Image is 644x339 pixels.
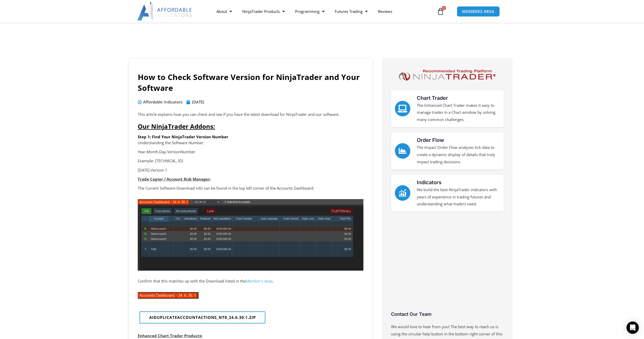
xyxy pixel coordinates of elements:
[137,2,193,21] img: LogoAI | Affordable Indicators – NinjaTrader
[442,6,446,10] span: 0
[457,6,500,17] a: MEMBERS AREA
[395,143,410,159] a: Order Flow
[626,321,639,334] div: Open Intercom Messenger
[211,5,436,17] nav: Menu
[391,311,504,317] h3: Contact Our Team
[138,185,363,192] p: The Current Software Download info can be found in the top left corner of the Accounts Dashboard.
[373,5,397,17] a: Reviews
[138,333,202,338] strong: Enhanced Chart Trader Products:
[138,176,211,182] strong: Trade Copier / Account Risk Manager:
[138,309,267,325] img: AI Duplicate Account Actions File Name
[396,68,498,83] img: NinjaTrader Logo | Affordable Indicators – NinjaTrader
[391,225,504,315] iframe: Customer reviews powered by Trustpilot
[138,134,363,139] h6: Step 1: Find Your NinjaTrader Version Number
[330,5,373,17] a: Futures Trading
[138,157,363,165] p: Example: [TECHNICAL_ID]
[395,185,410,201] a: Indicators
[429,4,452,19] a: 0
[138,148,363,156] p: Year.Month.Day.VersionNumber
[138,167,363,174] p: [DATE] Version 1
[138,278,363,285] p: Confirm that this matches up with the Download listed in the .
[417,137,444,143] a: Order Flow
[417,186,500,208] p: We build the best NinjaTrader indicators with years of experience in trading futures and understa...
[138,199,363,271] img: accounts dashboard trading view
[192,99,204,104] time: [DATE]
[246,278,272,284] a: Member’s Area
[417,179,442,185] a: Indicators
[417,144,500,166] p: The Impact Order Flow analyzes tick data to create a dynamic display of details that truly impact...
[211,5,237,17] a: About
[290,5,330,17] a: Programming
[417,102,500,124] p: The Enhanced Chart Trader makes it easy to manage trades in a Chart window by solving many common...
[395,101,410,116] a: Chart Trader
[417,95,448,101] a: Chart Trader
[138,111,363,118] p: This article explains how you can check and see if you have the latest download for NinjaTrader a...
[138,292,199,299] img: image.png
[138,139,363,147] p: Understanding the Software Number:
[462,10,494,13] span: MEMBERS AREA
[138,122,215,131] span: Our NinjaTrader Addons:
[142,99,182,106] span: Affordable Indicators
[237,5,290,17] a: NinjaTrader Products
[138,72,363,93] h1: How to Check Software Version for NinjaTrader and Your Software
